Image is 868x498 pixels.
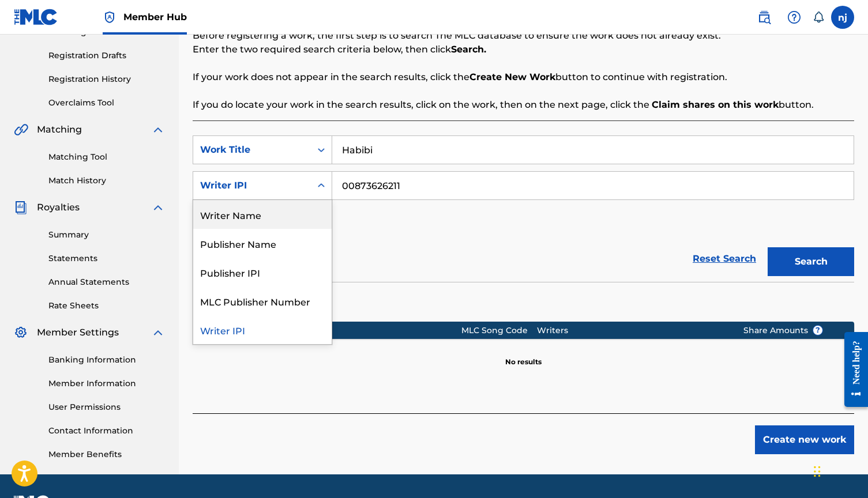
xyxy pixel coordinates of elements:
img: expand [151,201,165,214]
img: MLC Logo [14,9,58,25]
strong: Search. [451,44,486,55]
div: User Menu [831,6,854,29]
span: ? [813,326,822,335]
div: Writer IPI [193,315,332,344]
a: Registration History [48,73,165,85]
p: If your work does not appear in the search results, click the button to continue with registration. [193,70,854,84]
img: Matching [14,123,28,137]
span: Member Settings [37,326,119,339]
p: If you do locate your work in the search results, click on the work, then on the next page, click... [193,98,854,112]
a: Matching Tool [48,151,165,163]
p: No results [505,343,542,367]
a: Contact Information [48,425,165,437]
span: Share Amounts [743,325,823,337]
button: Search [768,247,854,276]
div: Work Title [200,143,304,157]
iframe: Resource Center [836,322,868,417]
a: Banking Information [48,354,165,366]
a: Statements [48,252,165,265]
a: Annual Statements [48,276,165,288]
div: Publisher Name [193,229,332,258]
a: Rate Sheets [48,300,165,312]
div: MLC Publisher Number [193,286,332,315]
a: Member Benefits [48,448,165,461]
span: Matching [37,123,82,137]
div: MLC Song Code [461,325,537,337]
a: Public Search [753,6,776,29]
img: Royalties [14,201,28,214]
a: Registration Drafts [48,50,165,62]
form: Search Form [193,135,854,282]
a: Member Information [48,378,165,390]
div: Publisher IPI [193,258,332,286]
div: Notifications [813,12,824,23]
p: Enter the two required search criteria below, then click [193,43,854,56]
a: Reset Search [687,246,762,271]
strong: Claim shares on this work [652,99,779,110]
a: Overclaims Tool [48,97,165,109]
img: search [757,10,771,24]
a: Summary [48,229,165,241]
img: help [787,10,801,24]
p: Before registering a work, the first step is to search The MLC database to ensure the work does n... [193,29,854,43]
div: Writer IPI [200,179,304,193]
div: Drag [814,454,821,489]
img: Top Rightsholder [103,10,117,24]
div: Writers [537,325,726,337]
img: Member Settings [14,326,28,339]
div: Song Title [212,325,461,337]
div: Writer Name [193,200,332,229]
button: Create new work [755,425,854,454]
span: Member Hub [123,10,187,24]
a: User Permissions [48,401,165,413]
iframe: Chat Widget [810,443,868,498]
strong: Create New Work [469,71,555,82]
img: expand [151,326,165,339]
a: Match History [48,175,165,187]
span: Royalties [37,201,80,214]
img: expand [151,123,165,137]
div: Help [783,6,806,29]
